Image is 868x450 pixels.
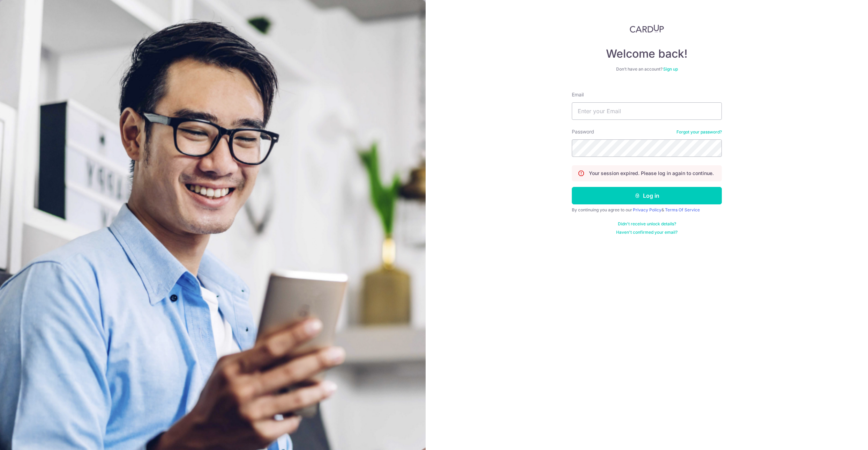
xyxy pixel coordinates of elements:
[663,66,678,72] a: Sign up
[572,128,594,135] label: Password
[572,91,584,98] label: Email
[618,221,676,227] a: Didn't receive unlock details?
[572,47,722,61] h4: Welcome back!
[589,170,714,177] p: Your session expired. Please log in again to continue.
[616,230,678,235] a: Haven't confirmed your email?
[572,187,722,204] button: Log in
[630,24,664,33] img: CardUp Logo
[572,207,722,213] div: By continuing you agree to our &
[676,129,722,135] a: Forgot your password?
[633,207,661,212] a: Privacy Policy
[572,66,722,72] div: Don’t have an account?
[665,207,700,212] a: Terms Of Service
[572,102,722,120] input: Enter your Email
